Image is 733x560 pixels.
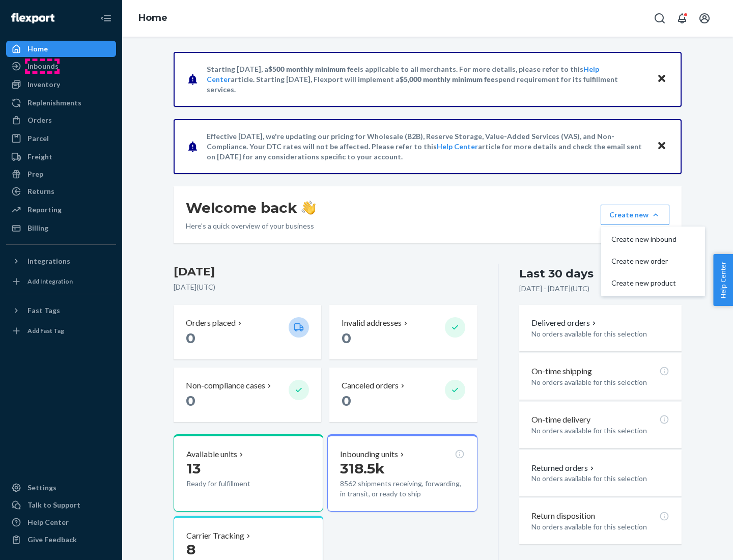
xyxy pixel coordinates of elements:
[27,326,64,335] div: Add Fast Tag
[603,250,703,272] button: Create new order
[342,317,402,329] p: Invalid addresses
[186,460,201,477] span: 13
[342,329,351,347] span: 0
[186,380,265,391] p: Non-compliance cases
[6,41,116,57] a: Home
[6,323,116,339] a: Add Fast Tag
[27,152,52,162] div: Freight
[611,279,676,287] span: Create new product
[611,236,676,243] span: Create new inbound
[437,142,478,151] a: Help Center
[27,44,48,54] div: Home
[27,205,62,215] div: Reporting
[531,317,598,329] button: Delivered orders
[531,473,669,484] p: No orders available for this selection
[6,58,116,74] a: Inbounds
[6,302,116,319] button: Fast Tags
[27,61,59,71] div: Inbounds
[6,202,116,218] a: Reporting
[603,272,703,294] button: Create new product
[186,329,195,347] span: 0
[6,112,116,128] a: Orders
[301,201,316,215] img: hand-wave emoji
[27,535,77,545] div: Give Feedback
[519,266,594,282] div: Last 30 days
[186,392,195,409] span: 0
[27,115,52,125] div: Orders
[6,149,116,165] a: Freight
[531,510,595,522] p: Return disposition
[186,541,195,558] span: 8
[342,392,351,409] span: 0
[531,522,669,532] p: No orders available for this selection
[6,497,116,513] a: Talk to Support
[531,366,592,377] p: On-time shipping
[531,414,590,426] p: On-time delivery
[603,229,703,250] button: Create new inbound
[11,13,54,23] img: Flexport logo
[531,426,669,436] p: No orders available for this selection
[186,317,236,329] p: Orders placed
[27,277,73,286] div: Add Integration
[96,8,116,29] button: Close Navigation
[6,531,116,548] button: Give Feedback
[27,186,54,197] div: Returns
[27,223,48,233] div: Billing
[27,256,70,266] div: Integrations
[6,273,116,290] a: Add Integration
[6,130,116,147] a: Parcel
[650,8,670,29] button: Open Search Box
[329,305,477,359] button: Invalid addresses 0
[186,199,316,217] h1: Welcome back
[186,530,244,542] p: Carrier Tracking
[601,205,669,225] button: Create newCreate new inboundCreate new orderCreate new product
[27,500,80,510] div: Talk to Support
[174,305,321,359] button: Orders placed 0
[27,98,81,108] div: Replenishments
[174,368,321,422] button: Non-compliance cases 0
[27,79,60,90] div: Inventory
[207,64,647,95] p: Starting [DATE], a is applicable to all merchants. For more details, please refer to this article...
[27,517,69,527] div: Help Center
[519,284,589,294] p: [DATE] - [DATE] ( UTC )
[340,460,385,477] span: 318.5k
[6,480,116,496] a: Settings
[694,8,715,29] button: Open account menu
[655,139,668,154] button: Close
[186,221,316,231] p: Here’s a quick overview of your business
[130,4,176,33] ol: breadcrumbs
[329,368,477,422] button: Canceled orders 0
[340,479,464,499] p: 8562 shipments receiving, forwarding, in transit, or ready to ship
[611,258,676,265] span: Create new order
[531,377,669,387] p: No orders available for this selection
[174,264,477,280] h3: [DATE]
[207,131,647,162] p: Effective [DATE], we're updating our pricing for Wholesale (B2B), Reserve Storage, Value-Added Se...
[6,76,116,93] a: Inventory
[6,166,116,182] a: Prep
[27,169,43,179] div: Prep
[138,12,167,23] a: Home
[174,282,477,292] p: [DATE] ( UTC )
[340,449,398,460] p: Inbounding units
[672,8,692,29] button: Open notifications
[655,72,668,87] button: Close
[27,133,49,144] div: Parcel
[713,254,733,306] button: Help Center
[268,65,358,73] span: $500 monthly minimum fee
[400,75,495,83] span: $5,000 monthly minimum fee
[27,305,60,316] div: Fast Tags
[6,514,116,530] a: Help Center
[342,380,399,391] p: Canceled orders
[186,449,237,460] p: Available units
[27,483,57,493] div: Settings
[6,183,116,200] a: Returns
[6,220,116,236] a: Billing
[531,462,596,474] button: Returned orders
[6,95,116,111] a: Replenishments
[174,434,323,512] button: Available units13Ready for fulfillment
[186,479,280,489] p: Ready for fulfillment
[6,253,116,269] button: Integrations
